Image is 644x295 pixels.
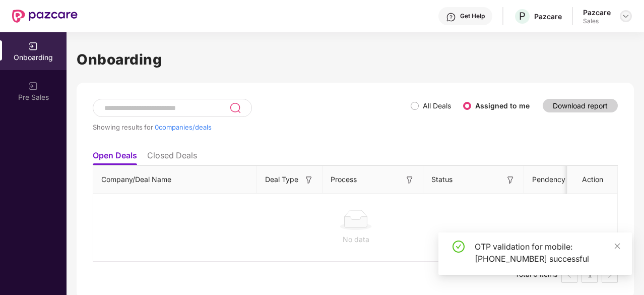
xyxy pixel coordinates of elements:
[561,267,577,283] li: Previous Page
[622,12,630,20] img: svg+xml;base64,PHN2ZyBpZD0iRHJvcGRvd24tMzJ4MzIiIHhtbG5zPSJodHRwOi8vd3d3LnczLm9yZy8yMDAwL3N2ZyIgd2...
[229,102,241,114] img: svg+xml;base64,PHN2ZyB3aWR0aD0iMjQiIGhlaWdodD0iMjUiIHZpZXdCb3g9IjAgMCAyNCAyNSIgZmlsbD0ibm9uZSIgeG...
[101,234,610,245] div: No data
[614,243,621,250] span: close
[534,12,562,21] div: Pazcare
[475,101,530,110] label: Assigned to me
[28,41,38,51] img: svg+xml;base64,PHN2ZyB3aWR0aD0iMjAiIGhlaWdodD0iMjAiIHZpZXdCb3g9IjAgMCAyMCAyMCIgZmlsbD0ibm9uZSIgeG...
[446,12,456,22] img: svg+xml;base64,PHN2ZyBpZD0iSGVscC0zMngzMiIgeG1sbnM9Imh0dHA6Ly93d3cudzMub3JnLzIwMDAvc3ZnIiB3aWR0aD...
[532,174,577,185] span: Pendency On
[583,17,611,25] div: Sales
[519,10,526,22] span: P
[423,101,451,110] label: All Deals
[304,175,314,185] img: svg+xml;base64,PHN2ZyB3aWR0aD0iMTYiIGhlaWdodD0iMTYiIHZpZXdCb3g9IjAgMCAxNiAxNiIgZmlsbD0ibm9uZSIgeG...
[475,241,620,265] div: OTP validation for mobile: [PHONE_NUMBER] successful
[460,12,485,20] div: Get Help
[147,150,197,165] li: Closed Deals
[93,166,257,194] th: Company/Deal Name
[602,267,618,283] li: Next Page
[155,123,212,131] span: 0 companies/deals
[453,241,465,253] span: check-circle
[543,99,618,112] button: Download report
[431,174,453,185] span: Status
[93,150,137,165] li: Open Deals
[12,10,78,23] img: New Pazcare Logo
[583,8,611,17] div: Pazcare
[77,48,634,71] h1: Onboarding
[28,81,38,91] img: svg+xml;base64,PHN2ZyB3aWR0aD0iMjAiIGhlaWdodD0iMjAiIHZpZXdCb3g9IjAgMCAyMCAyMCIgZmlsbD0ibm9uZSIgeG...
[602,267,618,283] button: right
[265,174,298,185] span: Deal Type
[561,267,577,283] button: left
[331,174,357,185] span: Process
[93,123,411,131] div: Showing results for
[505,175,516,185] img: svg+xml;base64,PHN2ZyB3aWR0aD0iMTYiIGhlaWdodD0iMTYiIHZpZXdCb3g9IjAgMCAxNiAxNiIgZmlsbD0ibm9uZSIgeG...
[567,166,618,194] th: Action
[405,175,415,185] img: svg+xml;base64,PHN2ZyB3aWR0aD0iMTYiIGhlaWdodD0iMTYiIHZpZXdCb3g9IjAgMCAxNiAxNiIgZmlsbD0ibm9uZSIgeG...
